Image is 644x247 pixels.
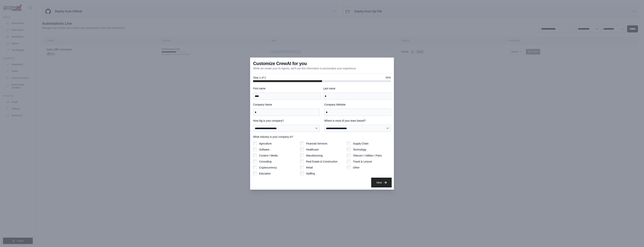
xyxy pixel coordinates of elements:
[259,142,272,145] label: Agriculture
[306,172,315,175] label: Staffing
[353,160,372,163] label: Travel & Leisure
[324,119,391,123] label: Where is most of your team based?
[253,103,320,106] label: Company Name
[386,76,391,79] span: 50%
[253,61,307,67] h3: Customize CrewAI for you
[253,67,356,70] p: While we create your AI Agents, we'll use this information to personalize your experience.
[323,87,391,90] label: Last name
[259,160,271,163] label: Consulting
[306,166,313,169] label: Retail
[253,119,320,123] label: How big is your company?
[625,229,644,247] div: 聊天小组件
[353,142,368,145] label: Supply Chain
[306,154,323,157] label: Manufacturing
[306,148,319,151] label: Healthcare
[259,148,269,151] label: Software
[353,166,359,169] label: Other
[353,148,366,151] label: Technology
[253,76,266,79] span: Step 1 of 2
[253,135,391,139] label: What industry is your company in?
[625,229,644,247] iframe: Chat Widget
[306,160,338,163] label: Real Estate & Construction
[259,166,277,169] label: Cryptocurrency
[353,154,382,157] label: Telecom / Utilities / Petro
[259,172,271,175] label: Education
[253,87,321,90] label: First name
[372,178,391,187] button: Next
[306,142,327,145] label: Financial Services
[324,103,391,106] label: Company Website
[259,154,278,157] label: Content / Media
